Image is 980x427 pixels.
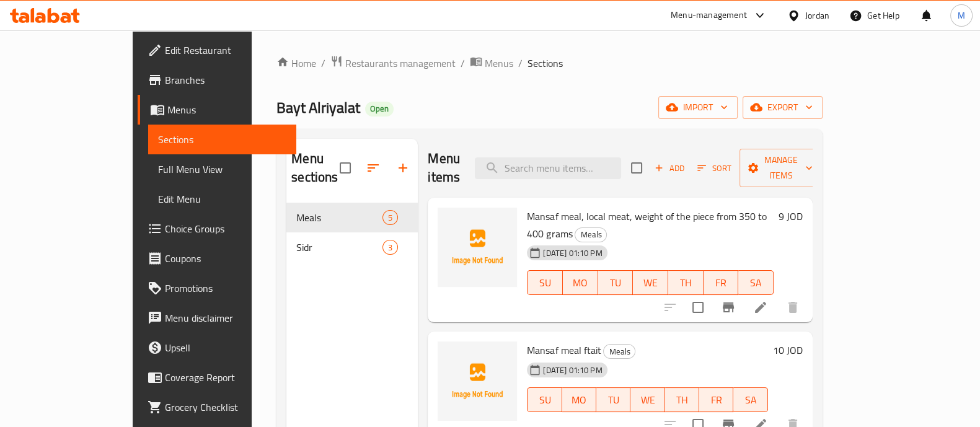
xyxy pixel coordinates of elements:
span: Add [653,161,686,175]
span: M [958,9,965,22]
span: TH [670,391,694,409]
span: Restaurants management [345,56,456,71]
a: Edit menu item [753,300,768,315]
a: Restaurants management [330,55,456,71]
span: Meals [296,210,382,225]
span: 3 [383,242,397,253]
span: SA [743,274,769,292]
a: Upsell [138,333,296,363]
button: TH [668,270,704,295]
span: Menus [167,102,286,117]
span: Sort items [689,159,739,178]
button: Add [650,159,689,178]
span: Grocery Checklist [165,400,286,415]
span: Manage items [749,152,813,183]
span: WE [635,391,660,409]
a: Edit Menu [148,184,296,214]
span: Full Menu View [158,162,286,177]
li: / [461,56,465,71]
div: Jordan [805,9,829,22]
span: [DATE] 01:10 PM [538,247,607,259]
div: Meals [603,344,635,359]
button: Add section [388,153,418,183]
button: WE [633,270,668,295]
button: import [658,96,738,119]
button: TH [665,387,699,412]
button: TU [598,270,633,295]
button: SA [733,387,767,412]
span: Open [365,103,394,114]
button: SA [738,270,774,295]
span: Branches [165,73,286,87]
a: Branches [138,65,296,95]
a: Full Menu View [148,154,296,184]
span: Coupons [165,251,286,266]
span: TH [673,274,699,292]
span: Mansaf meal ftait [527,341,601,359]
div: Open [365,102,394,117]
a: Choice Groups [138,214,296,244]
span: import [668,100,728,115]
button: MO [563,270,598,295]
span: Choice Groups [165,221,286,236]
li: / [518,56,523,71]
button: FR [704,270,739,295]
div: Meals [575,227,607,242]
a: Menus [138,95,296,125]
a: Edit Restaurant [138,35,296,65]
div: Menu-management [671,8,747,23]
span: WE [638,274,663,292]
nav: breadcrumb [276,55,823,71]
span: Upsell [165,340,286,355]
img: Mansaf meal ftait [438,341,517,421]
span: Sections [158,132,286,147]
span: [DATE] 01:10 PM [538,364,607,376]
a: Menus [470,55,513,71]
button: Branch-specific-item [713,293,743,322]
a: Coupons [138,244,296,273]
h2: Menu items [428,149,460,187]
li: / [321,56,325,71]
span: SU [532,391,557,409]
button: FR [699,387,733,412]
button: WE [630,387,664,412]
span: Mansaf meal, local meat, weight of the piece from 350 to 400 grams [527,207,766,243]
span: TU [601,391,625,409]
img: Mansaf meal, local meat, weight of the piece from 350 to 400 grams [438,208,517,287]
button: MO [562,387,596,412]
span: 5 [383,212,397,224]
span: Select to update [685,294,711,320]
span: TU [603,274,629,292]
h6: 10 JOD [773,341,803,359]
span: MO [567,391,591,409]
span: Bayt Alriyalat [276,94,360,121]
button: Manage items [739,149,823,187]
span: export [753,100,813,115]
button: Sort [694,159,735,178]
button: SU [527,270,563,295]
div: Sidr3 [286,232,418,262]
h2: Menu sections [291,149,340,187]
nav: Menu sections [286,198,418,267]
a: Menu disclaimer [138,303,296,333]
span: Sections [528,56,563,71]
span: Add item [650,159,689,178]
span: Meals [575,227,606,242]
span: FR [709,274,734,292]
span: Sort sections [358,153,388,183]
input: search [475,157,621,179]
button: TU [596,387,630,412]
span: Coverage Report [165,370,286,385]
span: Edit Restaurant [165,43,286,58]
button: delete [778,293,808,322]
span: Sidr [296,240,382,255]
a: Home [276,56,316,71]
a: Coverage Report [138,363,296,392]
h6: 9 JOD [779,208,803,225]
span: MO [568,274,593,292]
span: Edit Menu [158,191,286,206]
button: export [743,96,823,119]
span: Select section [624,155,650,181]
span: Menus [485,56,513,71]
